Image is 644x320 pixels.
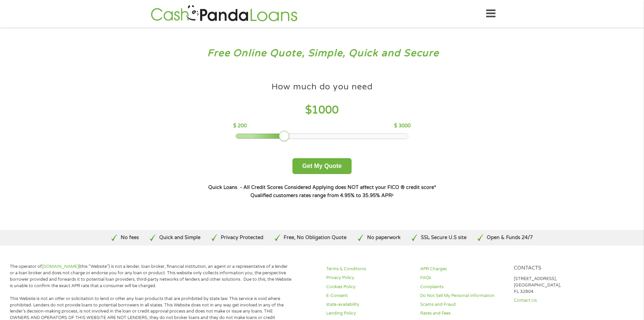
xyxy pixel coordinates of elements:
[420,310,506,317] a: Rates and Fees
[326,284,412,290] a: Cookies Policy
[312,104,339,116] span: 1000
[420,284,506,290] a: Complaints
[292,158,352,174] button: Get My Quote
[312,185,436,190] strong: Applying does NOT affect your FICO ® credit score*
[514,297,600,304] a: Contact Us
[367,234,401,241] p: No paperwork
[326,301,412,308] a: state-availability
[514,265,600,272] h4: Contacts
[420,275,506,281] a: FAQs
[420,293,506,299] a: Do Not Sell My Personal Information
[208,185,311,190] strong: Quick Loans - All Credit Scores Considered
[326,266,412,272] a: Terms & Conditions
[149,4,300,23] img: GetLoanNow Logo
[487,234,533,241] p: Open & Funds 24/7
[514,276,600,295] p: [STREET_ADDRESS], [GEOGRAPHIC_DATA], FL 32804.
[421,234,467,241] p: SSL Secure U.S site
[20,47,625,60] h3: Free Online Quote, Simple, Quick and Secure
[159,234,200,241] p: Quick and Simple
[10,263,292,289] p: The operator of (this “Website”) is not a lender, loan broker, financial institution, an agent or...
[284,234,347,241] p: Free, No Obligation Quote
[420,301,506,308] a: Scams and Fraud
[420,266,506,272] a: APR Charges
[326,293,412,299] a: E-Consent
[271,81,373,92] h4: How much do you need
[394,122,411,130] p: $ 3000
[326,310,412,317] a: Lending Policy
[251,193,393,198] strong: Qualified customers rates range from 4.95% to 35.95% APR¹
[121,234,139,241] p: No fees
[233,103,411,117] h4: $
[233,122,247,130] p: $ 200
[326,275,412,281] a: Privacy Policy
[42,264,79,269] a: [DOMAIN_NAME]
[221,234,263,241] p: Privacy Protected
